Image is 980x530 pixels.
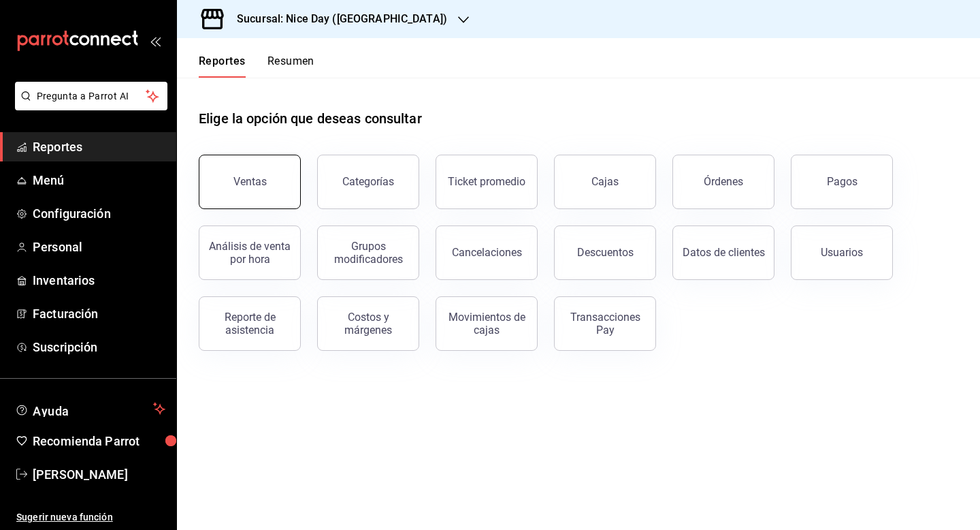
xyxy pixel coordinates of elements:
[436,155,538,209] button: Ticket promedio
[436,225,538,280] button: Cancelaciones
[452,246,522,259] div: Cancelaciones
[10,99,167,113] a: Pregunta a Parrot AI
[554,225,656,280] button: Descuentos
[33,432,165,450] span: Recomienda Parrot
[33,271,165,290] span: Inventarios
[33,204,165,223] span: Configuración
[317,155,419,209] button: Categorías
[226,11,447,27] h3: Sucursal: Nice Day ([GEOGRAPHIC_DATA])
[791,155,893,209] button: Pagos
[199,225,301,280] button: Análisis de venta por hora
[37,89,146,104] span: Pregunta a Parrot AI
[317,225,419,280] button: Grupos modificadores
[672,155,774,209] button: Órdenes
[33,138,165,156] span: Reportes
[448,175,525,188] div: Ticket promedio
[208,311,292,337] div: Reporte de asistencia
[683,246,765,259] div: Datos de clientes
[33,305,165,323] span: Facturación
[554,155,656,209] a: Cajas
[827,175,857,188] div: Pagos
[33,401,148,417] span: Ayuda
[704,175,743,188] div: Órdenes
[33,338,165,356] span: Suscripción
[15,82,167,110] button: Pregunta a Parrot AI
[267,54,314,78] button: Resumen
[326,240,410,266] div: Grupos modificadores
[554,296,656,351] button: Transacciones Pay
[199,296,301,351] button: Reporte de asistencia
[199,108,422,129] h1: Elige la opción que deseas consultar
[436,296,538,351] button: Movimientos de cajas
[199,54,246,78] button: Reportes
[16,510,165,525] span: Sugerir nueva función
[326,311,410,337] div: Costos y márgenes
[577,246,634,259] div: Descuentos
[199,54,314,78] div: navigation tabs
[233,175,267,188] div: Ventas
[33,238,165,256] span: Personal
[791,225,893,280] button: Usuarios
[672,225,774,280] button: Datos de clientes
[591,174,619,190] div: Cajas
[444,311,529,337] div: Movimientos de cajas
[33,465,165,484] span: [PERSON_NAME]
[33,171,165,189] span: Menú
[563,311,647,337] div: Transacciones Pay
[199,155,301,209] button: Ventas
[821,246,863,259] div: Usuarios
[317,296,419,351] button: Costos y márgenes
[208,240,292,266] div: Análisis de venta por hora
[150,35,161,46] button: open_drawer_menu
[342,175,394,188] div: Categorías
